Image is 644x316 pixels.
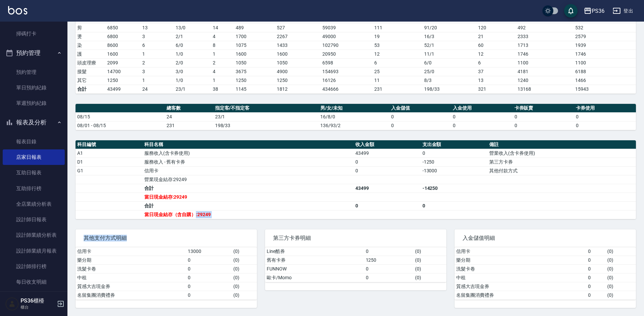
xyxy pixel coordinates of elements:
[234,76,275,85] td: 1250
[76,112,165,121] td: 08/15
[213,104,319,113] th: 指定客/不指定客
[143,193,354,201] td: 當日現金結存:29249
[186,273,231,282] td: 0
[463,235,628,241] span: 入金儲值明細
[275,41,321,50] td: 1433
[451,112,513,121] td: 0
[106,58,141,67] td: 2099
[373,76,422,85] td: 11
[76,23,106,32] td: 剪
[354,149,421,157] td: 43499
[265,273,364,282] td: 歐卡/Momo
[211,23,234,32] td: 14
[516,76,574,85] td: 1240
[516,50,574,58] td: 1746
[389,121,451,130] td: 0
[3,114,65,131] button: 報表及分析
[213,112,319,121] td: 23/1
[232,291,257,299] td: ( 0 )
[234,85,275,93] td: 1145
[455,264,586,273] td: 洗髮卡卷
[422,50,476,58] td: 11 / 1
[516,85,574,93] td: 13168
[574,104,636,113] th: 卡券使用
[606,282,636,291] td: ( 0 )
[76,58,106,67] td: 頭皮理療
[174,50,211,58] td: 1 / 0
[413,273,446,282] td: ( 0 )
[319,104,389,113] th: 男/女/未知
[232,282,257,291] td: ( 0 )
[232,256,257,264] td: ( 0 )
[413,247,446,256] td: ( 0 )
[3,26,65,41] a: 掃碼打卡
[211,67,234,76] td: 4
[3,80,65,95] a: 單日預約紀錄
[211,32,234,41] td: 4
[606,291,636,299] td: ( 0 )
[234,23,275,32] td: 489
[488,149,636,157] td: 營業收入(含卡券使用)
[516,32,574,41] td: 2333
[143,149,354,157] td: 服務收入(含卡券使用)
[141,76,174,85] td: 1
[76,247,186,256] td: 信用卡
[211,85,234,93] td: 38
[364,256,414,264] td: 1250
[76,121,165,130] td: 08/01 - 08/15
[373,41,422,50] td: 53
[610,5,636,17] button: 登出
[476,50,516,58] td: 12
[455,282,586,291] td: 質感大吉現金券
[516,58,574,67] td: 1100
[373,50,422,58] td: 12
[373,32,422,41] td: 19
[3,227,65,243] a: 設計師業績分析表
[373,67,422,76] td: 25
[76,76,106,85] td: 其它
[234,58,275,67] td: 1050
[321,23,372,32] td: 59039
[516,41,574,50] td: 1713
[476,32,516,41] td: 21
[186,291,231,299] td: 0
[413,264,446,273] td: ( 0 )
[143,184,354,193] td: 合計
[476,85,516,93] td: 321
[234,32,275,41] td: 1700
[421,157,488,166] td: -1250
[488,157,636,166] td: 第三方卡券
[76,140,143,149] th: 科目編號
[364,273,414,282] td: 0
[21,304,55,310] p: 櫃台
[476,58,516,67] td: 6
[476,41,516,50] td: 60
[516,67,574,76] td: 4181
[141,67,174,76] td: 3
[76,256,186,264] td: 樂分期
[265,247,364,256] td: Line酷券
[186,256,231,264] td: 0
[141,32,174,41] td: 3
[76,32,106,41] td: 燙
[513,121,575,130] td: 0
[364,264,414,273] td: 0
[476,76,516,85] td: 13
[422,85,476,93] td: 198/33
[143,140,354,149] th: 科目名稱
[76,149,143,157] td: A1
[319,121,389,130] td: 136/93/2
[3,274,65,290] a: 每日收支明細
[143,201,354,210] td: 合計
[606,264,636,273] td: ( 0 )
[319,112,389,121] td: 16/8/0
[389,104,451,113] th: 入金儲值
[106,23,141,32] td: 6850
[186,264,231,273] td: 0
[3,134,65,149] a: 報表目錄
[586,282,606,291] td: 0
[143,175,354,184] td: 營業現金結存:29249
[76,6,636,94] table: a dense table
[476,67,516,76] td: 37
[76,282,186,291] td: 質感大吉現金券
